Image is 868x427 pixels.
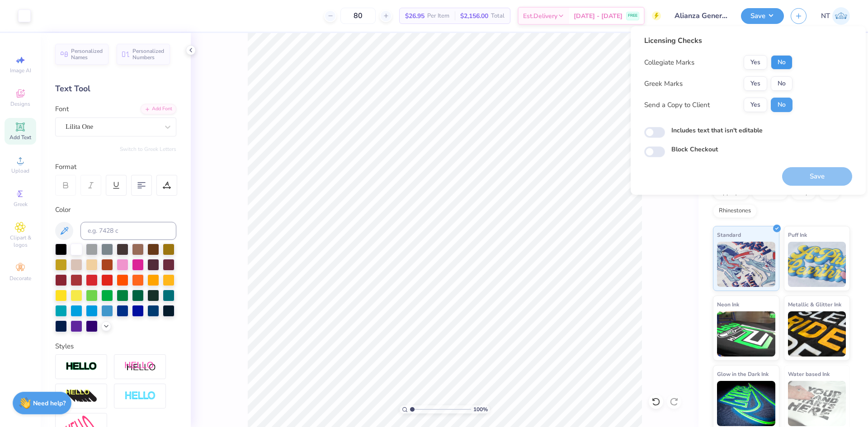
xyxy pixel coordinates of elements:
button: Switch to Greek Letters [120,145,176,153]
div: Add Font [141,104,176,114]
img: Neon Ink [717,311,775,357]
span: 100 % [473,405,488,413]
span: Total [491,11,505,21]
span: $26.95 [405,11,425,21]
label: Block Checkout [671,145,718,154]
span: Water based Ink [788,369,830,379]
span: FREE [628,13,637,19]
span: Designs [10,100,30,108]
button: No [771,76,793,91]
img: Standard [717,242,775,287]
button: Yes [744,98,767,112]
div: Styles [55,341,176,352]
img: Stroke [66,361,97,372]
img: Nestor Talens [832,7,850,25]
span: [DATE] - [DATE] [574,11,623,21]
span: Greek [14,201,28,208]
button: No [771,98,793,112]
img: Shadow [124,361,156,372]
span: Clipart & logos [5,234,36,249]
img: Puff Ink [788,242,846,287]
button: No [771,55,793,70]
span: Est. Delivery [523,11,557,21]
img: Water based Ink [788,381,846,426]
div: Collegiate Marks [644,57,694,68]
button: Save [741,8,784,24]
div: Licensing Checks [644,35,793,46]
span: Personalized Numbers [132,48,165,61]
label: Includes text that isn't editable [671,126,763,135]
span: Glow in the Dark Ink [717,369,769,379]
span: Metallic & Glitter Ink [788,300,841,309]
span: Per Item [427,11,449,21]
button: Yes [744,76,767,91]
span: Standard [717,230,741,239]
img: 3d Illusion [66,389,97,404]
img: Glow in the Dark Ink [717,381,775,426]
div: Text Tool [55,83,176,95]
span: Puff Ink [788,230,807,239]
div: Send a Copy to Client [644,100,710,110]
img: Metallic & Glitter Ink [788,311,846,357]
span: $2,156.00 [460,11,488,21]
div: Color [55,205,176,215]
input: e.g. 7428 c [80,222,176,240]
button: Yes [744,55,767,70]
span: NT [821,11,830,21]
img: Negative Space [124,391,156,401]
span: Upload [11,167,29,174]
span: Add Text [9,134,31,141]
div: Greek Marks [644,79,683,89]
input: – – [340,8,376,24]
a: NT [821,7,850,25]
input: Untitled Design [668,7,734,25]
span: Image AI [10,67,31,74]
span: Personalized Names [71,48,103,61]
div: Rhinestones [713,204,757,218]
span: Decorate [9,275,31,282]
div: Format [55,162,177,172]
span: Neon Ink [717,300,739,309]
label: Font [55,104,69,114]
strong: Need help? [33,399,66,408]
